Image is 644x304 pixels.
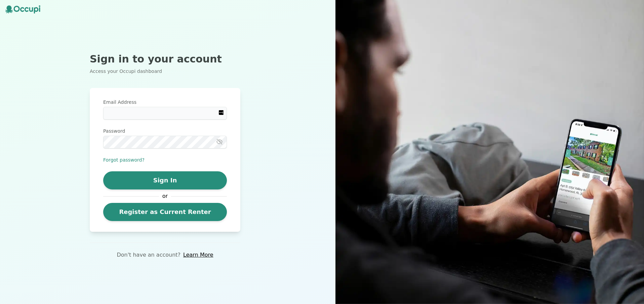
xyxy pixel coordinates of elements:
a: Learn More [183,251,213,259]
button: Sign In [103,171,227,189]
span: or [159,192,171,200]
a: Register as Current Renter [103,203,227,221]
p: Don't have an account? [117,251,180,259]
h2: Sign in to your account [90,53,240,65]
label: Password [103,128,227,134]
button: Forgot password? [103,157,145,163]
p: Access your Occupi dashboard [90,68,240,75]
label: Email Address [103,99,227,105]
